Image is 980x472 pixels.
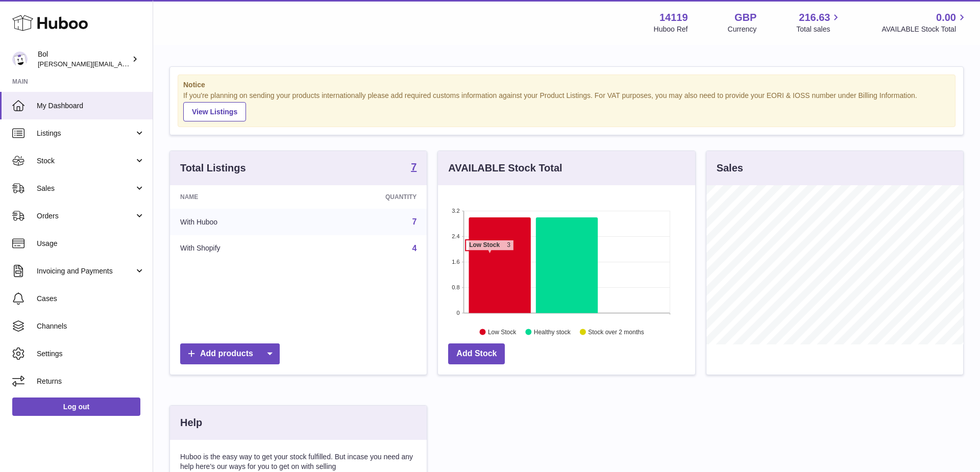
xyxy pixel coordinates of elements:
span: Total sales [796,24,842,34]
text: 2.4 [452,233,460,239]
tspan: Low Stock [469,241,500,249]
text: Stock over 2 months [589,328,644,335]
div: If you're planning on sending your products internationally please add required customs informati... [183,91,950,121]
a: 216.63 Total sales [796,11,842,34]
th: Quantity [308,185,427,209]
span: Sales [37,184,134,193]
img: Scott.Sutcliffe@bolfoods.com [12,52,28,67]
div: Huboo Ref [654,24,688,34]
text: 1.6 [452,259,460,265]
span: Orders [37,211,134,221]
h3: Sales [717,161,743,175]
text: Healthy stock [534,328,571,335]
span: Returns [37,377,145,386]
text: Low Stock [488,328,517,335]
a: View Listings [183,102,246,121]
a: Log out [12,398,140,416]
span: My Dashboard [37,101,145,111]
span: Cases [37,294,145,304]
tspan: 3 [507,241,510,249]
span: Invoicing and Payments [37,266,134,276]
h3: Help [180,416,202,430]
text: 3.2 [452,208,460,214]
a: 4 [412,244,416,253]
span: Listings [37,129,134,138]
strong: GBP [734,11,756,24]
text: 0 [457,310,460,316]
span: Usage [37,239,145,249]
span: [PERSON_NAME][EMAIL_ADDRESS][PERSON_NAME][DOMAIN_NAME] [38,60,259,68]
a: 0.00 AVAILABLE Stock Total [881,11,968,34]
strong: Notice [183,80,950,90]
span: 216.63 [799,11,830,24]
div: Currency [728,24,757,34]
h3: AVAILABLE Stock Total [448,161,562,175]
a: 7 [412,217,416,226]
a: Add products [180,343,280,364]
a: Add Stock [448,343,505,364]
span: Channels [37,321,145,331]
span: Settings [37,349,145,359]
td: With Shopify [170,235,308,262]
div: Bol [38,49,130,69]
span: 0.00 [936,11,956,24]
span: Stock [37,156,134,166]
strong: 14119 [659,11,688,24]
strong: 7 [411,162,416,172]
span: AVAILABLE Stock Total [881,24,968,34]
h3: Total Listings [180,161,246,175]
text: 0.8 [452,284,460,290]
p: Huboo is the easy way to get your stock fulfilled. But incase you need any help here's our ways f... [180,452,416,471]
th: Name [170,185,308,209]
a: 7 [411,162,416,174]
td: With Huboo [170,209,308,235]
